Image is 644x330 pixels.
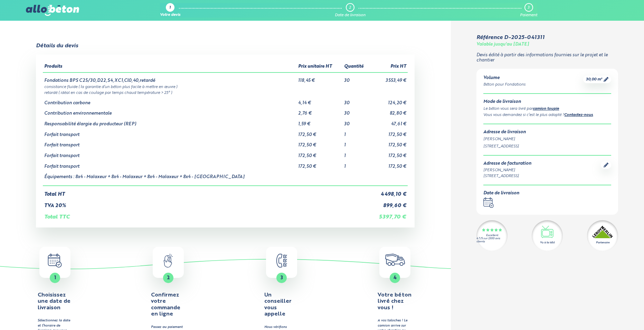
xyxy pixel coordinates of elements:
td: 172,50 € [297,159,342,169]
td: consistance fluide ( la garantie d’un béton plus facile à mettre en œuvre ) [43,84,408,89]
div: Paiement [520,13,537,18]
h4: Un conseiller vous appelle [264,292,299,318]
th: Quantité [343,61,370,72]
td: 1 [343,127,370,138]
h4: Choisissez une date de livraison [38,292,72,311]
td: 2,76 € [297,106,342,116]
td: 30 [343,106,370,116]
div: Béton pour Fondations [483,82,525,88]
div: Vu à la télé [540,241,555,245]
td: 5 397,70 € [370,208,408,220]
div: Vous vous demandez si c’est le plus adapté ? . [483,112,611,118]
a: 2 Confirmez votre commande en ligne Passez au paiement [113,247,223,330]
div: Référence D-2025-041311 [476,35,544,41]
td: 172,50 € [297,127,342,138]
td: Fondations BPS C25/30,D22,S4,XC1,Cl0,40,retardé [43,72,297,84]
td: Total TTC [43,208,370,220]
a: 1 Votre devis [160,3,180,18]
h4: Votre béton livré chez vous ! [378,292,412,311]
td: Équipements : 8x4 - Malaxeur + 8x4 - Malaxeur + 8x4 - Malaxeur + 8x4 - [GEOGRAPHIC_DATA] [43,169,297,186]
div: Valable jusqu'au [DATE] [476,42,529,47]
td: 47,61 € [370,116,408,127]
div: Date de livraison [335,13,366,18]
div: [PERSON_NAME] [483,136,611,142]
td: 1 [343,148,370,159]
div: Volume [483,76,525,81]
a: camion toupie [533,107,559,111]
div: Excellent [486,234,498,237]
td: 172,50 € [297,148,342,159]
div: Passez au paiement [151,325,186,330]
span: 1 [54,275,56,280]
span: 4 [394,275,397,280]
td: 172,50 € [370,159,408,169]
td: 172,50 € [370,137,408,148]
td: Contribution carbone [43,95,297,106]
div: Votre devis [160,13,180,18]
div: Détails du devis [36,43,78,49]
div: Adresse de livraison [483,130,611,135]
p: Devis édité à partir des informations fournies sur le projet et le chantier [476,53,618,63]
td: Forfait transport [43,137,297,148]
td: 172,50 € [297,137,342,148]
span: 2 [167,275,170,280]
td: 3 553,49 € [370,72,408,84]
td: TVA 20% [43,197,370,209]
iframe: Help widget launcher [583,303,636,322]
th: Prix HT [370,61,408,72]
td: 118,45 € [297,72,342,84]
td: 899,60 € [370,197,408,209]
th: Produits [43,61,297,72]
td: 1,59 € [297,116,342,127]
a: 3 Paiement [520,3,537,18]
a: 2 Date de livraison [335,3,366,18]
td: 124,20 € [370,95,408,106]
td: 30 [343,72,370,84]
div: 1 [169,6,171,10]
span: 3 [281,275,283,280]
a: Contactez-nous [564,113,593,117]
div: Date de livraison [483,191,519,196]
img: allobéton [26,5,79,16]
td: retardé ( idéal en cas de coulage par temps chaud température > 25° ) [43,89,408,95]
td: Contribution environnementale [43,106,297,116]
td: 30 [343,116,370,127]
td: 4 498,10 € [370,186,408,197]
img: truck.c7a9816ed8b9b1312949.png [385,254,405,266]
td: 82,80 € [370,106,408,116]
div: Le béton vous sera livré par [483,106,611,112]
div: 3 [528,6,529,10]
td: 172,50 € [370,127,408,138]
h4: Confirmez votre commande en ligne [151,292,186,318]
div: Adresse de facturation [483,161,531,166]
td: Forfait transport [43,127,297,138]
td: 1 [343,159,370,169]
td: 4,14 € [297,95,342,106]
td: Forfait transport [43,159,297,169]
td: Forfait transport [43,148,297,159]
div: Mode de livraison [483,99,611,105]
div: [PERSON_NAME] [483,167,531,173]
td: 1 [343,137,370,148]
div: [STREET_ADDRESS] [483,173,531,179]
td: Responsabilité élargie du producteur (REP) [43,116,297,127]
td: 30 [343,95,370,106]
th: Prix unitaire HT [297,61,342,72]
td: Total HT [43,186,370,197]
div: [STREET_ADDRESS] [483,144,611,149]
div: Partenaire [596,241,609,245]
div: 2 [349,6,351,10]
td: 172,50 € [370,148,408,159]
div: 4.7/5 sur 2300 avis clients [476,237,508,243]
